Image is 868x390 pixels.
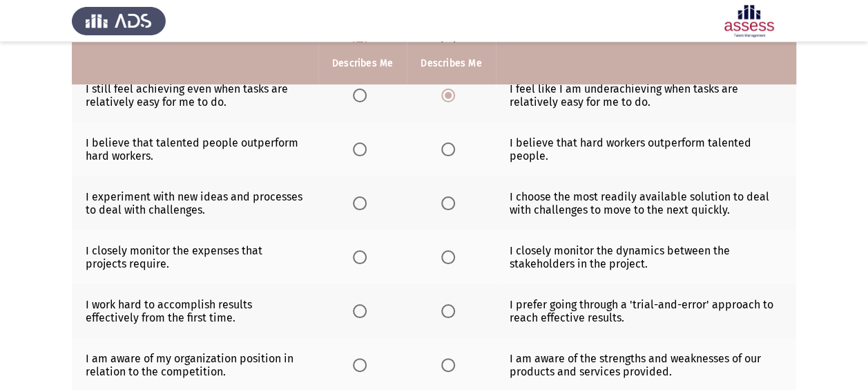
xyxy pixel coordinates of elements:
[72,230,318,284] td: I closely monitor the expenses that projects require.
[353,196,372,209] mat-radio-group: Select an option
[496,230,796,284] td: I closely monitor the dynamics between the stakeholders in the project.
[72,284,318,338] td: I work hard to accomplish results effectively from the first time.
[441,250,461,263] mat-radio-group: Select an option
[353,88,372,101] mat-radio-group: Select an option
[496,176,796,230] td: I choose the most readily available solution to deal with challenges to move to the next quickly.
[72,176,318,230] td: I experiment with new ideas and processes to deal with challenges.
[72,1,166,40] img: Assess Talent Management logo
[496,284,796,338] td: I prefer going through a 'trial-and-error' approach to reach effective results.
[318,42,407,84] th: Describes Me
[441,88,461,101] mat-radio-group: Select an option
[496,122,796,176] td: I believe that hard workers outperform talented people.
[72,122,318,176] td: I believe that talented people outperform hard workers.
[496,68,796,122] td: I feel like I am underachieving when tasks are relatively easy for me to do.
[702,1,796,40] img: Assessment logo of Potentiality Assessment R2 (EN/AR)
[441,304,461,317] mat-radio-group: Select an option
[353,142,372,155] mat-radio-group: Select an option
[353,357,372,371] mat-radio-group: Select an option
[353,250,372,263] mat-radio-group: Select an option
[353,304,372,317] mat-radio-group: Select an option
[441,142,461,155] mat-radio-group: Select an option
[407,42,495,84] th: Describes Me
[72,68,318,122] td: I still feel achieving even when tasks are relatively easy for me to do.
[441,357,461,371] mat-radio-group: Select an option
[441,196,461,209] mat-radio-group: Select an option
